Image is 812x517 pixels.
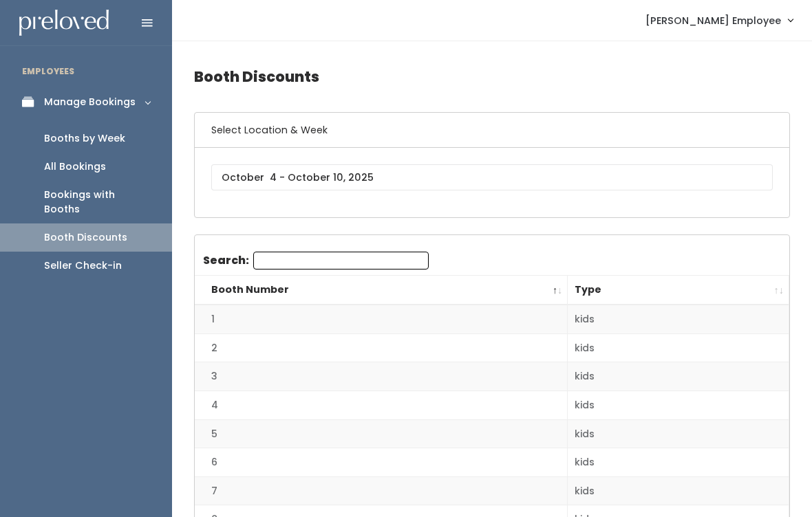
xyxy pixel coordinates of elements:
[568,448,789,477] td: kids
[568,333,789,362] td: kids
[44,230,127,245] div: Booth Discounts
[632,5,806,35] a: [PERSON_NAME] Employee
[195,362,568,391] td: 3
[203,252,429,269] label: Search:
[194,58,790,96] h4: Booth Discounts
[195,390,568,419] td: 4
[195,333,568,362] td: 2
[195,113,789,148] h6: Select Location & Week
[568,276,789,305] th: Type: activate to sort column ascending
[44,188,150,217] div: Bookings with Booths
[44,159,106,174] div: All Bookings
[44,95,136,109] div: Manage Bookings
[253,252,429,269] input: Search:
[645,13,781,28] span: [PERSON_NAME] Employee
[568,390,789,419] td: kids
[195,419,568,448] td: 5
[19,10,109,36] img: preloved logo
[195,448,568,477] td: 6
[211,164,773,190] input: October 4 - October 10, 2025
[195,476,568,505] td: 7
[568,476,789,505] td: kids
[195,305,568,333] td: 1
[568,305,789,333] td: kids
[568,419,789,448] td: kids
[195,276,568,305] th: Booth Number: activate to sort column descending
[568,362,789,391] td: kids
[44,258,122,273] div: Seller Check-in
[44,131,125,146] div: Booths by Week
